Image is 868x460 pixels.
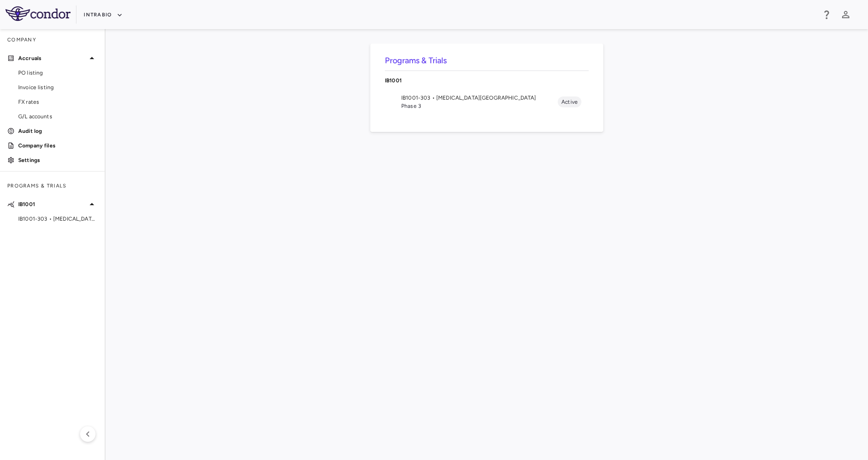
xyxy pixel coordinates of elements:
[18,127,97,135] p: Audit log
[18,200,86,208] p: IB1001
[18,142,97,150] p: Company files
[18,215,97,223] span: IB1001-303 • [MEDICAL_DATA][GEOGRAPHIC_DATA]
[5,6,71,21] img: logo-full-SnFGN8VE.png
[401,102,558,110] span: Phase 3
[18,156,97,164] p: Settings
[558,98,581,106] span: Active
[84,8,123,22] button: IntraBio
[385,90,589,114] li: IB1001-303 • [MEDICAL_DATA][GEOGRAPHIC_DATA]Phase 3Active
[18,83,97,91] span: Invoice listing
[18,112,97,121] span: G/L accounts
[385,76,589,85] p: IB1001
[18,69,97,77] span: PO listing
[18,98,97,106] span: FX rates
[385,55,589,67] h6: Programs & Trials
[18,54,86,62] p: Accruals
[401,94,558,102] span: IB1001-303 • [MEDICAL_DATA][GEOGRAPHIC_DATA]
[385,71,589,90] div: IB1001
